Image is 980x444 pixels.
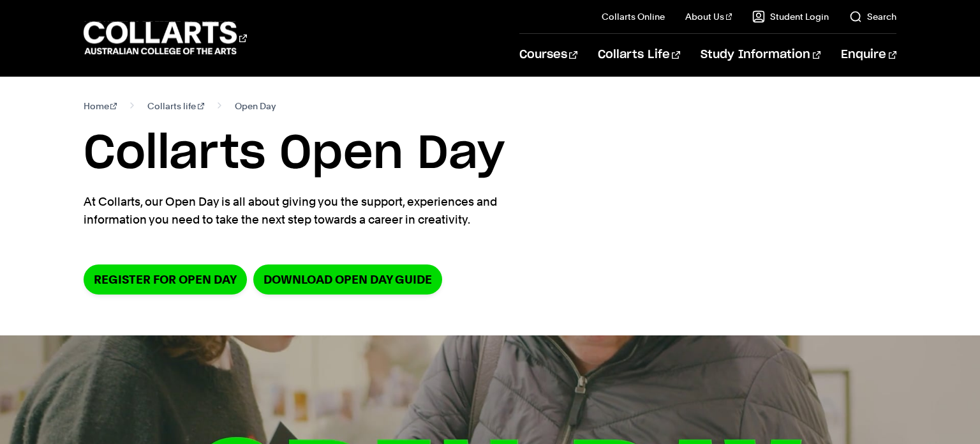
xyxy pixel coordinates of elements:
[84,264,247,295] a: Register for Open Day
[253,264,442,295] a: DOWNLOAD OPEN DAY GUIDE
[519,34,577,76] a: Courses
[84,193,549,229] p: At Collarts, our Open Day is all about giving you the support, experiences and information you ne...
[685,10,732,23] a: About Us
[701,34,820,76] a: Study Information
[84,20,247,56] div: Go to homepage
[752,10,829,23] a: Student Login
[841,34,896,76] a: Enquire
[84,125,897,183] h1: Collarts Open Day
[147,97,204,115] a: Collarts life
[84,97,117,115] a: Home
[235,97,276,115] span: Open Day
[598,34,680,76] a: Collarts Life
[849,10,896,23] a: Search
[602,10,665,23] a: Collarts Online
